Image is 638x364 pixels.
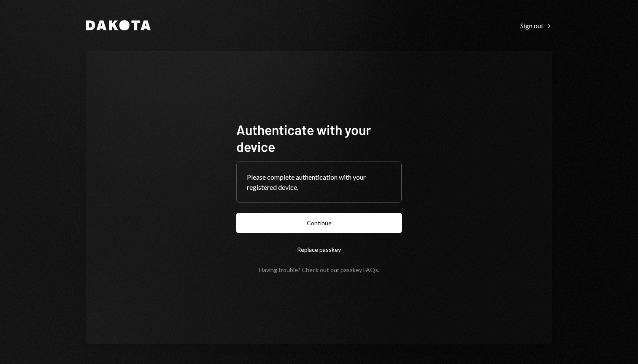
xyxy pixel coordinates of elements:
[259,266,379,273] div: Having trouble? Check out our .
[236,213,402,233] button: Continue
[520,22,552,30] div: Sign out
[520,21,552,30] a: Sign out
[236,121,402,155] h1: Authenticate with your device
[236,240,402,259] button: Replace passkey
[247,172,391,192] div: Please complete authentication with your registered device.
[341,266,378,274] a: passkey FAQs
